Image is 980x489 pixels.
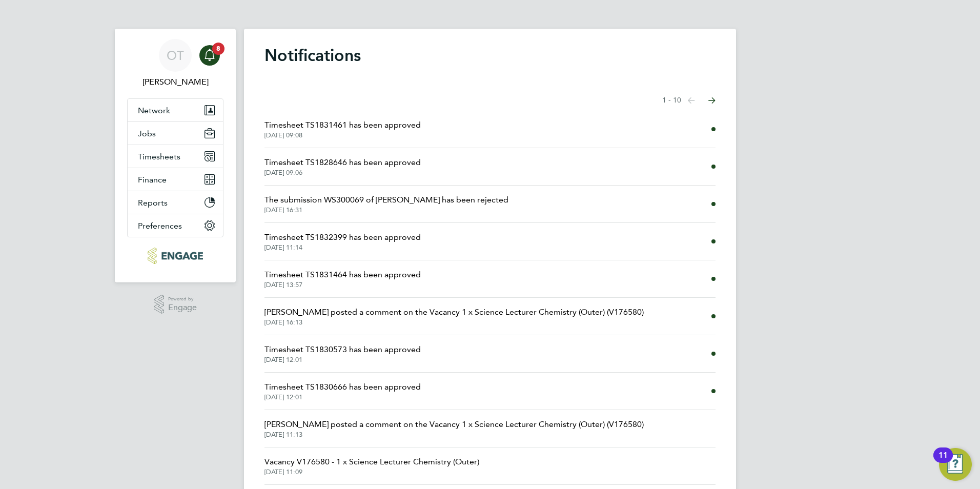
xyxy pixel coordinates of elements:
a: The submission WS300069 of [PERSON_NAME] has been rejected[DATE] 16:31 [264,194,508,214]
span: Timesheet TS1831461 has been approved [264,119,421,131]
a: Powered byEngage [154,295,197,314]
span: Vacancy V176580 - 1 x Science Lecturer Chemistry (Outer) [264,456,479,468]
span: [DATE] 16:31 [264,206,508,214]
span: Powered by [168,295,197,303]
span: Timesheet TS1828646 has been approved [264,156,421,169]
nav: Select page of notifications list [662,90,716,111]
span: Engage [168,303,197,312]
span: [DATE] 11:09 [264,468,479,476]
a: Timesheet TS1831461 has been approved[DATE] 09:08 [264,119,421,139]
button: Jobs [128,122,223,145]
span: Timesheet TS1831464 has been approved [264,269,421,281]
span: Reports [138,198,168,208]
a: 8 [199,39,220,72]
span: Preferences [138,221,182,231]
span: [DATE] 12:01 [264,393,421,401]
div: 11 [938,455,948,468]
span: [DATE] 16:13 [264,318,644,327]
span: 8 [212,43,224,55]
span: Timesheet TS1832399 has been approved [264,231,421,243]
button: Finance [128,168,223,191]
a: [PERSON_NAME] posted a comment on the Vacancy 1 x Science Lecturer Chemistry (Outer) (V176580)[DA... [264,418,644,439]
span: [DATE] 11:14 [264,243,421,252]
a: Timesheet TS1831464 has been approved[DATE] 13:57 [264,269,421,289]
span: Network [138,106,170,115]
a: Go to home page [127,248,223,264]
a: Vacancy V176580 - 1 x Science Lecturer Chemistry (Outer)[DATE] 11:09 [264,456,479,476]
button: Reports [128,191,223,214]
a: Timesheet TS1830573 has been approved[DATE] 12:01 [264,343,421,364]
span: The submission WS300069 of [PERSON_NAME] has been rejected [264,194,508,206]
span: Timesheet TS1830666 has been approved [264,381,421,393]
a: Timesheet TS1828646 has been approved[DATE] 09:06 [264,156,421,177]
button: Open Resource Center, 11 new notifications [939,448,972,481]
span: [DATE] 09:06 [264,169,421,177]
span: OT [167,49,184,62]
span: [DATE] 09:08 [264,131,421,139]
span: Jobs [138,129,156,138]
span: Olivia Triassi [127,76,223,88]
button: Preferences [128,214,223,237]
a: OT[PERSON_NAME] [127,39,223,88]
a: Timesheet TS1830666 has been approved[DATE] 12:01 [264,381,421,401]
span: 1 - 10 [662,95,681,106]
span: [PERSON_NAME] posted a comment on the Vacancy 1 x Science Lecturer Chemistry (Outer) (V176580) [264,418,644,431]
span: Timesheet TS1830573 has been approved [264,343,421,356]
nav: Main navigation [115,29,236,282]
a: [PERSON_NAME] posted a comment on the Vacancy 1 x Science Lecturer Chemistry (Outer) (V176580)[DA... [264,306,644,327]
button: Timesheets [128,145,223,168]
span: [DATE] 13:57 [264,281,421,289]
span: Finance [138,175,167,185]
button: Network [128,99,223,121]
span: [DATE] 12:01 [264,356,421,364]
img: huntereducation-logo-retina.png [148,248,202,264]
span: [DATE] 11:13 [264,431,644,439]
a: Timesheet TS1832399 has been approved[DATE] 11:14 [264,231,421,252]
span: [PERSON_NAME] posted a comment on the Vacancy 1 x Science Lecturer Chemistry (Outer) (V176580) [264,306,644,318]
h1: Notifications [264,45,716,66]
span: Timesheets [138,152,180,161]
